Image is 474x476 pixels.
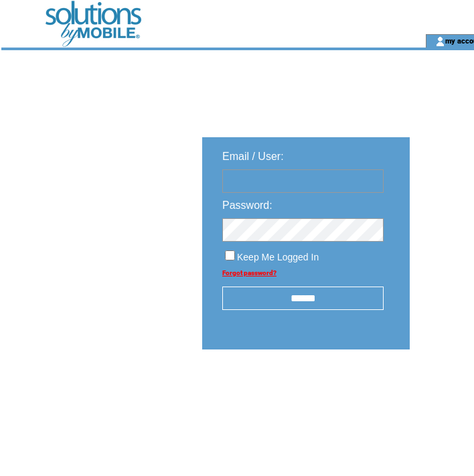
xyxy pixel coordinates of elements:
a: Forgot password? [222,269,276,276]
img: account_icon.gif [435,36,445,47]
span: Email / User: [222,151,284,162]
span: Keep Me Logged In [237,252,319,262]
span: Password: [222,200,272,211]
